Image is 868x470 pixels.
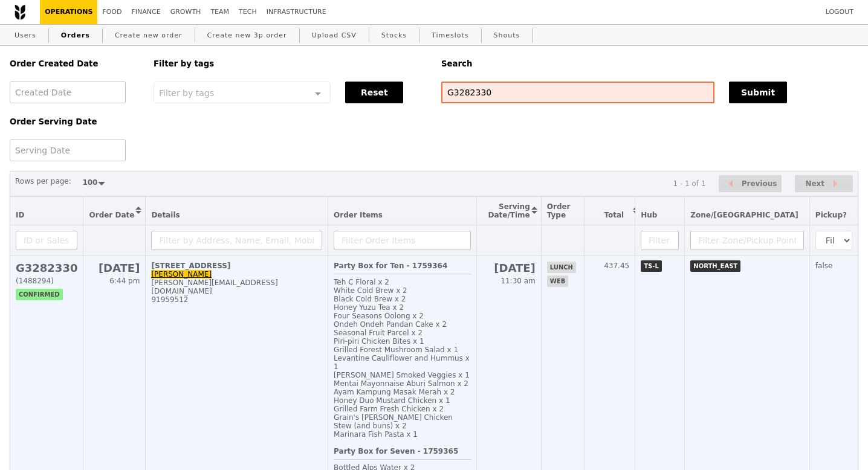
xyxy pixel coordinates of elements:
[16,277,77,285] div: (1488294)
[334,278,389,286] span: Teh C Floral x 2
[334,329,423,337] span: Seasonal Fruit Parcel x 2
[641,211,657,219] span: Hub
[441,59,858,68] h5: Search
[673,179,705,188] div: 1 - 1 of 1
[334,295,406,303] span: Black Cold Brew x 2
[742,176,777,191] span: Previous
[547,262,576,273] span: lunch
[345,82,403,103] button: Reset
[154,59,427,68] h5: Filter by tags
[690,211,798,219] span: Zone/[GEOGRAPHIC_DATA]
[377,25,412,47] a: Stocks
[109,277,140,285] span: 6:44 pm
[719,175,782,193] button: Previous
[151,295,322,304] div: 91959512
[16,231,77,250] input: ID or Salesperson name
[334,303,404,312] span: Honey Yuzu Tea x 2
[151,278,322,295] div: [PERSON_NAME][EMAIL_ADDRESS][DOMAIN_NAME]
[500,277,535,285] span: 11:30 am
[795,175,853,193] button: Next
[334,337,424,346] span: Piri‑piri Chicken Bites x 1
[641,260,662,272] span: TS-L
[10,25,41,47] a: Users
[604,262,629,270] span: 437.45
[151,231,322,250] input: Filter by Address, Name, Email, Mobile
[334,405,444,413] span: Grilled Farm Fresh Chicken x 2
[159,87,214,98] span: Filter by tags
[427,25,473,47] a: Timeslots
[334,320,447,329] span: Ondeh Ondeh Pandan Cake x 2
[729,82,787,103] button: Submit
[10,140,126,161] input: Serving Date
[334,286,407,295] span: White Cold Brew x 2
[334,231,471,250] input: Filter Order Items
[334,211,383,219] span: Order Items
[489,25,525,47] a: Shouts
[16,289,63,300] span: confirmed
[815,211,847,219] span: Pickup?
[15,175,71,187] label: Rows per page:
[307,25,361,47] a: Upload CSV
[334,312,424,320] span: Four Seasons Oolong x 2
[482,262,536,274] h2: [DATE]
[690,260,740,272] span: NORTH_EAST
[110,25,187,47] a: Create new order
[547,275,568,287] span: web
[56,25,95,47] a: Orders
[151,270,212,278] a: [PERSON_NAME]
[202,25,292,47] a: Create new 3p order
[334,262,447,270] b: Party Box for Ten - 1759364
[805,176,824,191] span: Next
[10,117,139,126] h5: Order Serving Date
[334,371,470,379] span: [PERSON_NAME] Smoked Veggies x 1
[16,211,24,219] span: ID
[690,231,804,250] input: Filter Zone/Pickup Point
[15,4,25,20] img: Grain logo
[334,396,450,405] span: Honey Duo Mustard Chicken x 1
[334,346,458,354] span: Grilled Forest Mushroom Salad x 1
[441,82,714,103] input: Search any field
[10,82,126,103] input: Created Date
[334,379,468,388] span: Mentai Mayonnaise Aburi Salmon x 2
[151,211,180,219] span: Details
[815,262,833,270] span: false
[334,447,458,456] b: Party Box for Seven - 1759365
[334,354,470,371] span: Levantine Cauliflower and Hummus x 1
[334,388,455,396] span: Ayam Kampung Masak Merah x 2
[89,262,140,274] h2: [DATE]
[641,231,679,250] input: Filter Hub
[334,413,453,430] span: Grain's [PERSON_NAME] Chicken Stew (and buns) x 2
[16,262,77,274] h2: G3282330
[10,59,139,68] h5: Order Created Date
[151,262,322,270] div: [STREET_ADDRESS]
[547,202,571,219] span: Order Type
[334,430,418,439] span: Marinara Fish Pasta x 1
